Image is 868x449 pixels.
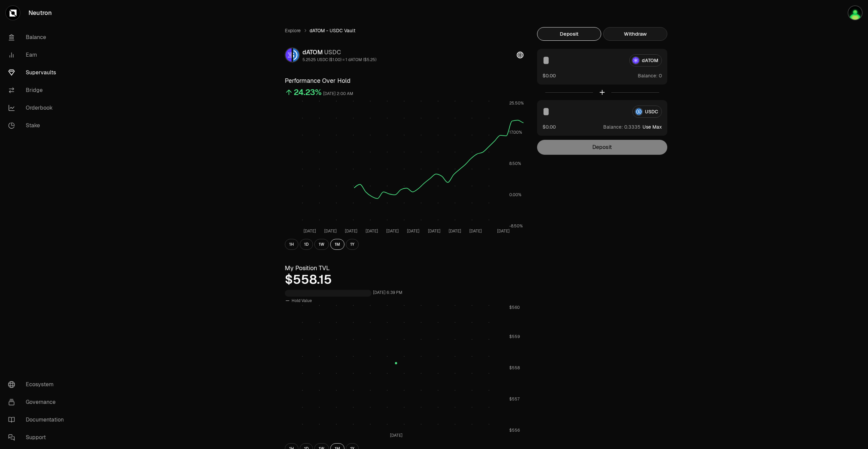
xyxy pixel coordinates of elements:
a: Orderbook [3,99,73,117]
div: $558.15 [285,273,524,286]
tspan: [DATE] [449,228,461,234]
a: Governance [3,393,73,411]
tspan: -8.50% [509,223,523,229]
div: 24.23% [294,87,322,98]
h3: My Position TVL [285,263,524,273]
tspan: 25.50% [509,100,524,106]
tspan: [DATE] [497,228,510,234]
span: Hold Value [292,298,312,303]
tspan: 8.50% [509,161,521,166]
span: dATOM - USDC Vault [310,27,355,34]
tspan: [DATE] [324,228,337,234]
tspan: [DATE] [366,228,378,234]
tspan: [DATE] [428,228,440,234]
tspan: $556 [509,428,520,433]
a: Ecosystem [3,376,73,393]
button: 1H [285,239,298,250]
img: dATOM Logo [285,48,292,62]
div: [DATE] 6:39 PM [373,289,402,297]
span: USDC [324,48,341,56]
a: Documentation [3,411,73,429]
a: Supervaults [3,64,73,81]
button: 1Y [346,239,359,250]
button: 1M [330,239,344,250]
tspan: [DATE] [303,228,316,234]
tspan: [DATE] [407,228,419,234]
tspan: $557 [509,396,520,402]
tspan: [DATE] [469,228,482,234]
button: $0.00 [542,72,556,79]
a: Balance [3,29,73,46]
button: 1W [314,239,329,250]
a: Bridge [3,81,73,99]
tspan: $559 [509,334,520,339]
tspan: $558 [509,365,520,371]
div: dATOM [302,48,376,57]
img: USDC Logo [293,48,299,62]
span: Balance: [638,72,657,79]
tspan: [DATE] [386,228,399,234]
button: $0.00 [542,123,556,130]
tspan: 17.00% [509,130,522,135]
a: Support [3,429,73,446]
a: Stake [3,117,73,134]
span: Balance: [603,124,623,130]
tspan: [DATE] [345,228,357,234]
a: Earn [3,46,73,64]
div: [DATE] 2:00 AM [323,90,353,98]
tspan: [DATE] [390,433,402,438]
img: portefeuilleterra [848,5,863,20]
button: Use Max [643,124,662,130]
tspan: 0.00% [509,192,521,198]
button: 1D [300,239,313,250]
tspan: $560 [509,305,520,310]
button: Withdraw [603,27,667,41]
h3: Performance Over Hold [285,76,524,86]
button: Deposit [537,27,601,41]
div: 5.2525 USDC ($1.00) = 1 dATOM ($5.25) [302,57,376,62]
nav: breadcrumb [285,27,524,34]
a: Explore [285,27,301,34]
